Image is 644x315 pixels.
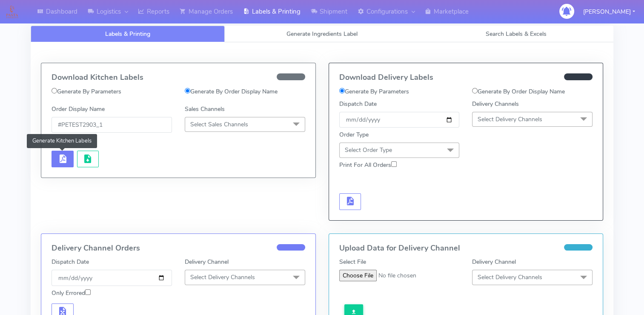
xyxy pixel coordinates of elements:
[339,88,345,93] input: Generate By Parameters
[391,161,397,167] input: Print For All Orders
[472,87,565,96] label: Generate By Order Display Name
[472,257,516,266] label: Delivery Channel
[190,120,248,128] span: Select Sales Channels
[472,88,478,93] input: Generate By Order Display Name
[339,99,377,108] label: Dispatch Date
[339,160,397,169] label: Print For All Orders
[478,115,542,123] span: Select Delivery Channels
[339,87,409,96] label: Generate By Parameters
[52,289,91,297] label: Only Errored
[52,244,305,253] h4: Delivery Channel Orders
[185,105,225,114] label: Sales Channels
[52,73,305,82] h4: Download Kitchen Labels
[52,88,57,93] input: Generate By Parameters
[185,88,190,93] input: Generate By Order Display Name
[52,87,121,96] label: Generate By Parameters
[185,87,278,96] label: Generate By Order Display Name
[105,30,150,38] span: Labels & Printing
[85,289,91,295] input: Only Errored
[339,257,366,266] label: Select File
[185,257,229,266] label: Delivery Channel
[31,26,613,42] ul: Tabs
[52,257,89,266] label: Dispatch Date
[486,30,547,38] span: Search Labels & Excels
[286,30,358,38] span: Generate Ingredients Label
[345,146,392,154] span: Select Order Type
[339,73,593,82] h4: Download Delivery Labels
[52,105,105,114] label: Order Display Name
[339,244,593,253] h4: Upload Data for Delivery Channel
[190,273,255,281] span: Select Delivery Channels
[478,273,542,281] span: Select Delivery Channels
[577,3,641,20] button: [PERSON_NAME]
[339,130,369,139] label: Order Type
[472,99,519,108] label: Delivery Channels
